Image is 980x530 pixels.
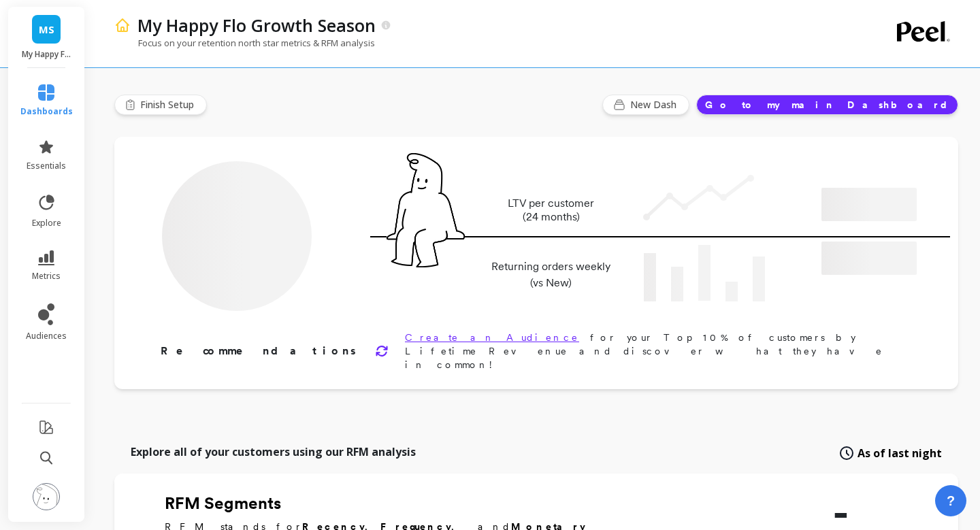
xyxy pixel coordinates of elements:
[857,445,942,461] span: As of last night
[602,95,689,115] button: New Dash
[405,331,915,371] p: for your Top 10% of customers by Lifetime Revenue and discover what they have in common!
[487,259,615,291] p: Returning orders weekly (vs New)
[27,161,66,171] span: essentials
[32,271,61,282] span: metrics
[137,14,376,37] p: My Happy Flo Growth Season
[32,218,61,229] span: explore
[405,332,579,343] a: Create an Audience
[33,483,60,510] img: profile picture
[140,98,198,112] span: Finish Setup
[630,98,681,112] span: New Dash
[114,37,375,49] p: Focus on your retention north star metrics & RFM analysis
[131,444,416,460] p: Explore all of your customers using our RFM analysis
[935,485,966,516] button: ?
[161,343,359,359] p: Recommendations
[487,197,615,224] p: LTV per customer (24 months)
[22,49,71,60] p: My Happy Flo Growth Season
[165,493,627,514] h2: RFM Segments
[39,22,54,37] span: MS
[947,491,955,510] span: ?
[20,106,73,117] span: dashboards
[114,17,131,33] img: header icon
[387,153,465,267] img: pal seatted on line
[114,95,207,115] button: Finish Setup
[696,95,958,115] button: Go to my main Dashboard
[26,331,67,342] span: audiences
